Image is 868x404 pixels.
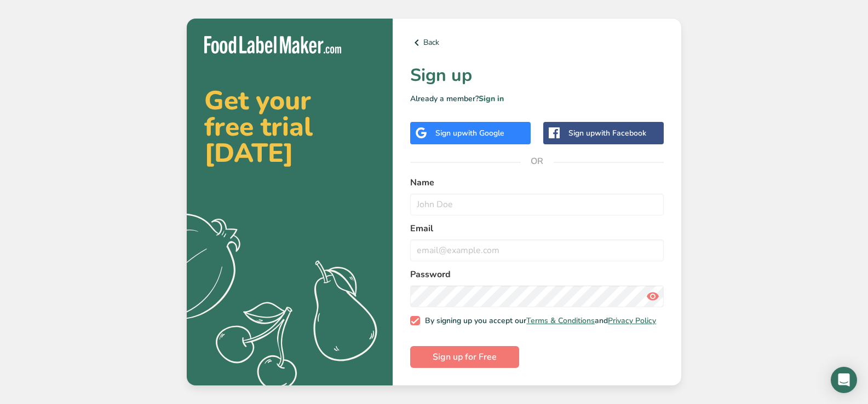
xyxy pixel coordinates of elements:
a: Back [410,36,664,49]
a: Privacy Policy [608,315,656,326]
span: By signing up you accept our and [420,316,657,326]
h1: Sign up [410,62,664,89]
a: Terms & Conditions [526,315,595,326]
a: Sign in [479,93,504,104]
div: Sign up [568,127,646,139]
label: Password [410,268,664,281]
img: Food Label Maker [204,36,341,54]
span: OR [521,145,554,178]
span: with Google [462,128,504,138]
button: Sign up for Free [410,346,519,368]
span: Sign up for Free [433,350,497,364]
input: John Doe [410,194,664,215]
label: Email [410,222,664,235]
input: email@example.com [410,239,664,261]
p: Already a member? [410,93,664,104]
label: Name [410,176,664,189]
h2: Get your free trial [DATE] [204,87,375,166]
div: Sign up [435,127,504,139]
div: Open Intercom Messenger [831,367,857,393]
span: with Facebook [595,128,646,138]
